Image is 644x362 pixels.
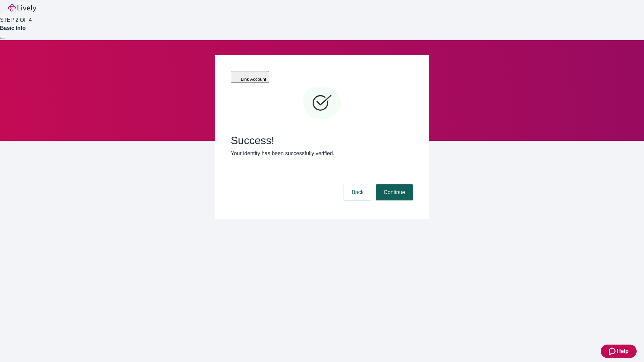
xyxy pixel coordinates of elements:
button: Back [343,184,372,200]
p: Your identity has been successfully verified. [231,149,413,158]
img: Lively [8,4,36,12]
button: Link Account [231,71,269,83]
svg: Zendesk support icon [609,347,617,355]
button: Zendesk support iconHelp [601,345,637,358]
button: Continue [376,184,413,200]
svg: Checkmark icon [302,83,342,123]
span: Success! [231,134,413,147]
span: Help [617,347,629,355]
